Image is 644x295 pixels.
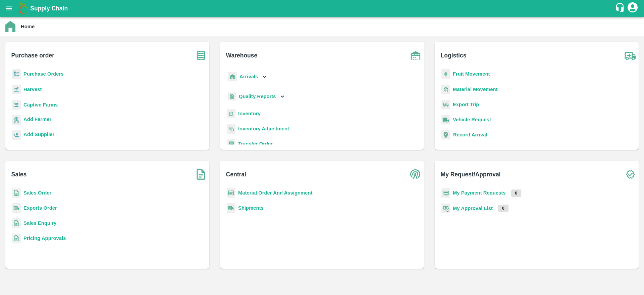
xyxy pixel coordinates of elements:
[30,5,68,12] b: Supply Chain
[23,190,51,196] a: Sales Order
[238,190,313,196] a: Material Order And Assignment
[453,117,491,122] a: Vehicle Request
[238,141,273,146] a: Transfer Order
[12,100,21,110] img: harvest
[17,2,30,15] img: logo
[12,234,21,243] img: sales
[238,126,289,131] a: Inventory Adjustment
[453,190,506,196] a: My Payment Requests
[5,21,15,32] img: home
[12,203,21,213] img: shipments
[23,117,51,122] b: Add Farmer
[441,69,450,79] img: fruit
[227,203,235,213] img: shipments
[227,90,286,103] div: Quality Reports
[12,130,21,140] img: supplier
[228,92,236,101] img: qualityReport
[441,130,450,139] img: recordArrival
[11,170,27,179] b: Sales
[12,84,21,94] img: harvest
[21,24,35,29] b: Home
[238,111,261,116] a: Inventory
[441,170,501,179] b: My Request/Approval
[498,205,508,212] p: 0
[441,203,450,213] img: approval
[227,188,235,198] img: centralMaterial
[23,116,51,125] a: Add Farmer
[12,115,21,125] img: farmer
[23,236,66,241] a: Pricing Approvals
[441,100,450,110] img: delivery
[227,139,235,149] img: whTransfer
[23,132,54,137] b: Add Supplier
[227,69,268,84] div: Arrivals
[23,220,56,226] a: Sales Enquiry
[227,109,235,119] img: whInventory
[193,166,209,183] img: soSales
[407,166,424,183] img: central
[627,1,639,15] div: account of current user
[12,218,21,228] img: sales
[30,4,615,13] a: Supply Chain
[453,71,490,77] a: Fruit Movement
[239,94,276,99] b: Quality Reports
[23,131,54,140] a: Add Supplier
[226,51,258,60] b: Warehouse
[239,74,258,79] b: Arrivals
[441,51,467,60] b: Logistics
[622,166,639,183] img: check
[441,188,450,198] img: payment
[11,51,54,60] b: Purchase order
[407,47,424,64] img: warehouse
[615,2,627,14] div: customer-support
[227,124,235,134] img: inventory
[453,87,498,92] a: Material Movement
[453,102,479,107] a: Export Trip
[622,47,639,64] img: truck
[511,189,522,197] p: 0
[453,132,487,137] a: Record Arrival
[23,87,42,92] a: Harvest
[12,188,21,198] img: sales
[226,170,246,179] b: Central
[12,69,21,79] img: reciept
[193,47,209,64] img: purchase
[238,205,264,211] a: Shipments
[441,84,450,94] img: material
[23,102,58,108] a: Captive Farms
[441,115,450,125] img: vehicle
[228,72,237,82] img: whArrival
[23,71,64,77] a: Purchase Orders
[23,205,57,211] a: Exports Order
[1,1,17,16] button: open drawer
[453,206,493,211] a: My Approval List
